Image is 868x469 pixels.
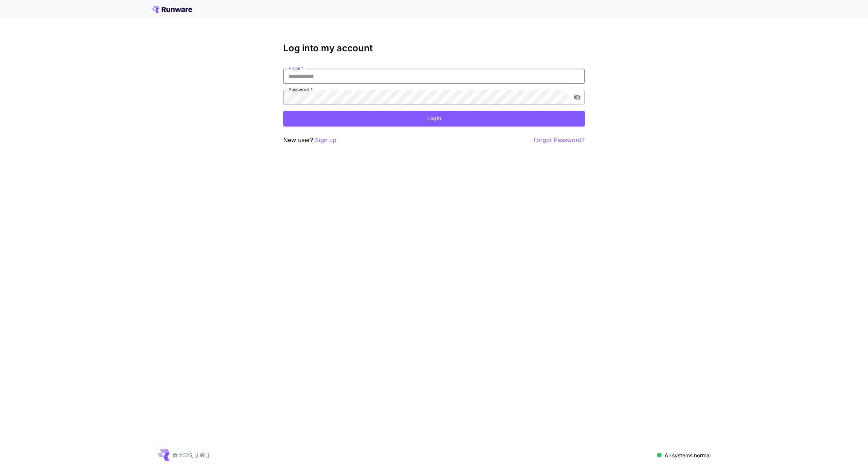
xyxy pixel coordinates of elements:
h3: Log into my account [283,43,585,54]
p: © 2025, [URL] [173,451,209,459]
button: toggle password visibility [570,90,584,104]
p: New user? [283,135,336,145]
p: All systems normal [665,451,711,459]
button: Login [283,111,585,126]
button: Forgot Password? [533,135,585,145]
button: Sign up [315,135,336,145]
label: Email [289,65,303,72]
label: Password [289,86,313,93]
